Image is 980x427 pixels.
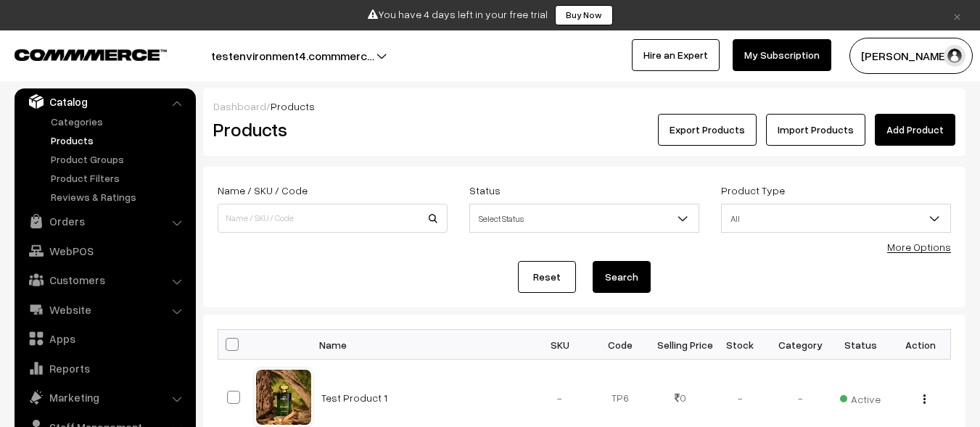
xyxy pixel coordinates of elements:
th: Selling Price [650,330,710,360]
h2: Products [213,118,446,141]
a: Dashboard [213,100,266,112]
span: All [721,204,951,233]
a: Reports [18,355,191,381]
span: Active [840,388,881,407]
a: Add Product [875,114,955,146]
button: Search [593,261,651,293]
button: testenvironment4.commmerc… [160,38,425,74]
div: / [213,99,955,114]
a: Website [18,297,191,323]
a: Products [47,133,191,148]
th: Category [770,330,831,360]
span: Products [271,100,315,112]
button: [PERSON_NAME] [849,38,973,74]
a: Orders [18,208,191,234]
a: COMMMERCE [15,45,141,62]
a: Catalog [18,88,191,115]
img: Menu [923,394,926,404]
th: Action [891,330,951,360]
div: You have 4 days left in your free trial [5,5,975,25]
a: Product Groups [47,152,191,167]
th: Stock [710,330,770,360]
a: Categories [47,114,191,129]
img: user [944,45,965,67]
button: Export Products [658,114,757,146]
input: Name / SKU / Code [218,204,448,233]
a: Buy Now [555,5,613,25]
a: WebPOS [18,238,191,264]
a: × [947,7,967,24]
a: Hire an Expert [632,39,720,71]
th: Code [590,330,650,360]
th: Name [313,330,530,360]
a: Product Filters [47,170,191,186]
span: Select Status [469,204,699,233]
a: Reset [518,261,576,293]
a: Apps [18,326,191,352]
a: Import Products [766,114,865,146]
a: My Subscription [733,39,831,71]
img: COMMMERCE [15,49,167,60]
a: Test Product 1 [321,391,387,404]
a: More Options [887,241,951,253]
a: Customers [18,267,191,293]
th: SKU [530,330,590,360]
label: Status [469,183,501,198]
label: Name / SKU / Code [218,183,308,198]
label: Product Type [721,183,785,198]
th: Status [831,330,891,360]
span: Select Status [470,206,699,231]
a: Reviews & Ratings [47,189,191,204]
span: All [722,206,950,231]
a: Marketing [18,384,191,410]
